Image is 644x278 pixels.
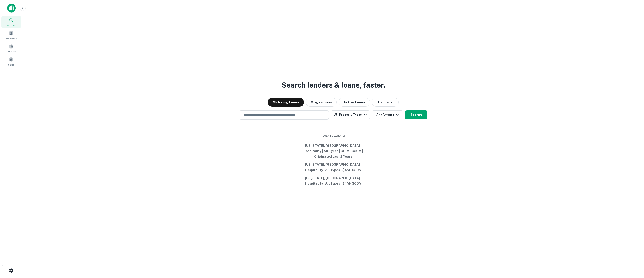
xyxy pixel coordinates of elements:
button: [US_STATE], [GEOGRAPHIC_DATA] | Hospitality | All Types | $4M - $65M [300,174,367,188]
iframe: Chat Widget [622,242,644,264]
span: Borrowers [6,37,17,40]
button: All Property Types [331,110,370,119]
button: Originations [306,98,337,107]
button: Any Amount [372,110,403,119]
h3: Search lenders & loans, faster. [282,80,385,90]
a: Saved [1,55,21,67]
button: Active Loans [339,98,370,107]
button: Search [405,110,427,119]
button: [US_STATE], [GEOGRAPHIC_DATA] | Hospitality | All Types | $10M - $30M | Originated Last 2 Years [300,142,367,160]
img: capitalize-icon.png [7,4,16,13]
button: Maturing Loans [268,98,304,107]
span: Saved [8,63,15,66]
span: Search [7,24,15,27]
a: Search [1,16,21,28]
a: Borrowers [1,29,21,41]
a: Contacts [1,42,21,54]
button: Lenders [372,98,399,107]
span: Recent Searches [300,134,367,138]
button: [US_STATE], [GEOGRAPHIC_DATA] | Hospitality | All Types | $4M - $50M [300,160,367,174]
span: Contacts [7,50,16,53]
